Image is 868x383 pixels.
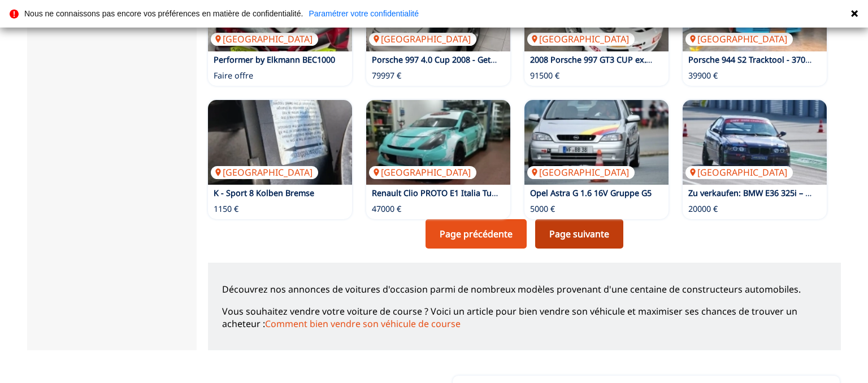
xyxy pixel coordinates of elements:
[683,100,827,185] img: Zu verkaufen: BMW E36 325i – Rennfahrzeug
[265,317,461,330] a: Comment bien vendre son véhicule de course
[530,54,678,65] a: 2008 Porsche 997 GT3 CUP ex.GIUDICI
[211,33,318,45] p: [GEOGRAPHIC_DATA]
[222,305,827,330] p: Vous souhaitez vendre votre voiture de course ? Voici un article pour bien vendre son véhicule et...
[372,54,528,65] a: Porsche 997 4.0 Cup 2008 - Getriebe Neu
[524,100,669,185] a: Opel Astra G 1.6 16V Gruppe G5[GEOGRAPHIC_DATA]
[214,70,253,81] p: Faire offre
[211,166,318,179] p: [GEOGRAPHIC_DATA]
[688,70,718,81] p: 39900 €
[530,203,555,215] p: 5000 €
[24,10,303,18] p: Nous ne connaissons pas encore vos préférences en matière de confidentialité.
[208,100,352,185] a: K - Sport 8 Kolben Bremse[GEOGRAPHIC_DATA]
[222,283,827,295] p: Découvrez nos annonces de voitures d'occasion parmi de nombreux modèles provenant d'une centaine ...
[685,33,793,45] p: [GEOGRAPHIC_DATA]
[683,100,827,185] a: Zu verkaufen: BMW E36 325i – Rennfahrzeug[GEOGRAPHIC_DATA]
[426,219,527,249] a: Page précédente
[527,33,635,45] p: [GEOGRAPHIC_DATA]
[688,203,718,215] p: 20000 €
[685,166,793,179] p: [GEOGRAPHIC_DATA]
[214,203,238,215] p: 1150 €
[366,100,510,185] img: Renault Clio PROTO E1 Italia Turbo 420hp
[372,203,401,215] p: 47000 €
[214,54,335,65] a: Performer by Elkmann BEC1000
[214,188,314,198] a: K - Sport 8 Kolben Bremse
[309,10,419,18] a: Paramétrer votre confidentialité
[688,188,860,198] a: Zu verkaufen: BMW E36 325i – Rennfahrzeug
[372,70,401,81] p: 79997 €
[535,219,623,249] a: Page suivante
[369,166,476,179] p: [GEOGRAPHIC_DATA]
[372,188,531,198] a: Renault Clio PROTO E1 Italia Turbo 420hp
[366,100,510,185] a: Renault Clio PROTO E1 Italia Turbo 420hp[GEOGRAPHIC_DATA]
[527,166,635,179] p: [GEOGRAPHIC_DATA]
[524,100,669,185] img: Opel Astra G 1.6 16V Gruppe G5
[530,188,652,198] a: Opel Astra G 1.6 16V Gruppe G5
[530,70,559,81] p: 91500 €
[208,100,352,185] img: K - Sport 8 Kolben Bremse
[369,33,476,45] p: [GEOGRAPHIC_DATA]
